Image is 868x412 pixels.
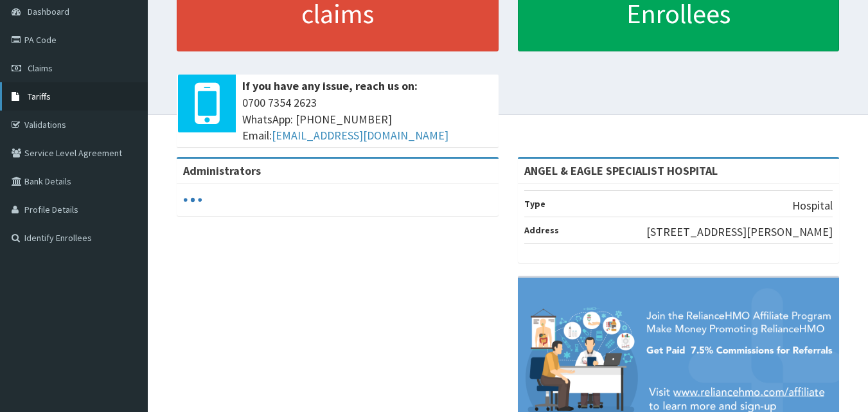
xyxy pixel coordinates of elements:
span: 0700 7354 2623 WhatsApp: [PHONE_NUMBER] Email: [242,94,492,144]
b: Administrators [183,163,261,178]
b: Type [524,198,545,210]
svg: audio-loading [183,190,202,210]
span: Claims [28,62,53,74]
span: Tariffs [28,91,51,102]
p: [STREET_ADDRESS][PERSON_NAME] [646,224,833,240]
span: Dashboard [28,6,69,17]
b: If you have any issue, reach us on: [242,78,418,93]
p: Hospital [792,197,833,214]
a: [EMAIL_ADDRESS][DOMAIN_NAME] [272,128,448,143]
strong: ANGEL & EAGLE SPECIALIST HOSPITAL [524,163,718,178]
b: Address [524,224,559,236]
